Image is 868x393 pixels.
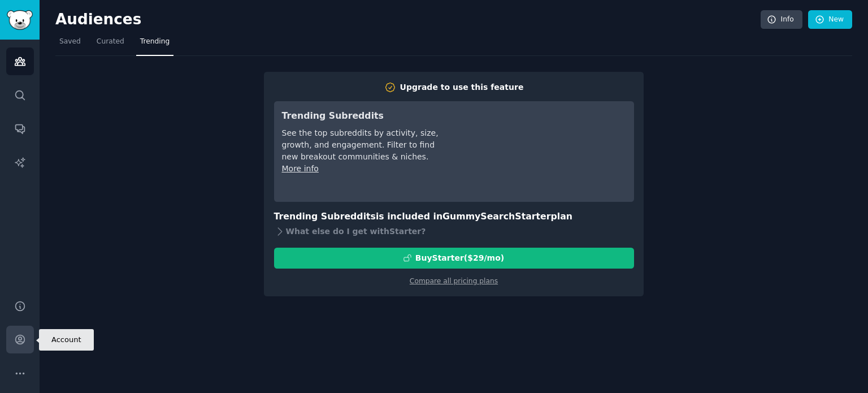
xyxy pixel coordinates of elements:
[415,252,504,264] div: Buy Starter ($ 29 /mo )
[140,37,170,47] span: Trending
[282,164,319,173] a: More info
[761,10,802,29] a: Info
[808,10,852,29] a: New
[136,33,173,56] a: Trending
[59,37,81,47] span: Saved
[282,127,441,163] div: See the top subreddits by activity, size, growth, and engagement. Filter to find new breakout com...
[442,211,550,222] span: GummySearch Starter
[410,277,498,285] a: Compare all pricing plans
[457,109,626,194] iframe: YouTube video player
[7,10,33,30] img: GummySearch logo
[93,33,128,56] a: Curated
[274,248,634,269] button: BuyStarter($29/mo)
[97,37,124,47] span: Curated
[55,11,761,29] h2: Audiences
[400,81,524,93] div: Upgrade to use this feature
[274,210,634,224] h3: Trending Subreddits is included in plan
[55,33,85,56] a: Saved
[274,224,634,240] div: What else do I get with Starter ?
[282,109,441,123] h3: Trending Subreddits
